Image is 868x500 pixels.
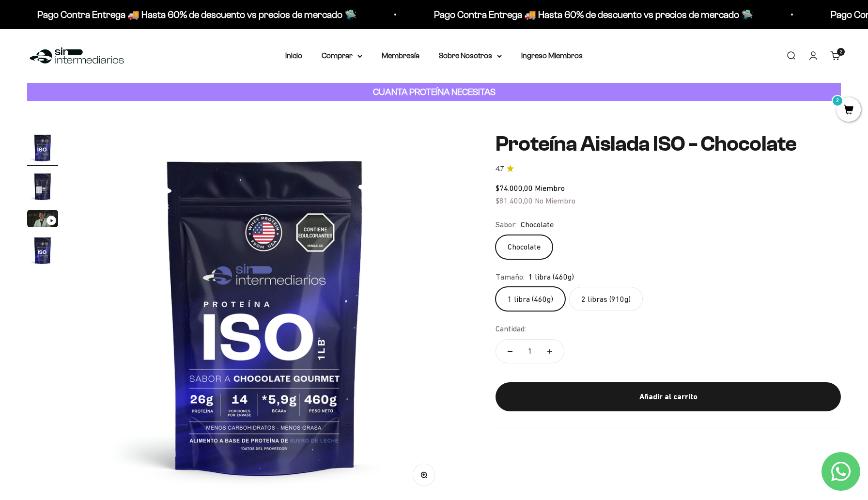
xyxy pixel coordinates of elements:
a: 2 [837,105,861,116]
strong: CUANTA PROTEÍNA NECESITAS [373,87,496,97]
img: Proteína Aislada ISO - Chocolate [81,132,449,500]
span: 1 libra (460g) [528,271,574,283]
label: Cantidad: [496,323,526,335]
h1: Proteína Aislada ISO - Chocolate [496,132,841,156]
a: Inicio [285,51,302,60]
button: Ir al artículo 4 [27,235,58,269]
span: $74.000,00 [496,184,533,192]
button: Añadir al carrito [496,382,841,411]
span: Chocolate [521,219,554,231]
summary: Comprar [322,49,362,62]
button: Ir al artículo 1 [27,132,58,166]
img: Proteína Aislada ISO - Chocolate [27,132,58,163]
img: Proteína Aislada ISO - Chocolate [27,235,58,266]
button: Reducir cantidad [496,340,524,363]
mark: 2 [832,95,843,107]
button: Ir al artículo 2 [27,171,58,205]
button: Ir al artículo 3 [27,210,58,230]
button: Aumentar cantidad [536,340,564,363]
p: Pago Contra Entrega 🚚 Hasta 60% de descuento vs precios de mercado 🛸 [36,7,355,22]
a: Ingreso Miembros [521,51,583,60]
summary: Sobre Nosotros [439,49,502,62]
a: Membresía [382,51,419,60]
span: 2 [840,49,842,54]
legend: Tamaño: [496,271,525,283]
div: Añadir al carrito [515,391,821,403]
span: 4.7 [496,164,504,174]
a: 4.74.7 de 5.0 estrellas [496,164,841,174]
p: Pago Contra Entrega 🚚 Hasta 60% de descuento vs precios de mercado 🛸 [433,7,752,22]
span: Miembro [535,184,565,192]
legend: Sabor: [496,219,517,231]
span: No Miembro [535,196,575,205]
span: $81.400,00 [496,196,533,205]
img: Proteína Aislada ISO - Chocolate [27,171,58,202]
